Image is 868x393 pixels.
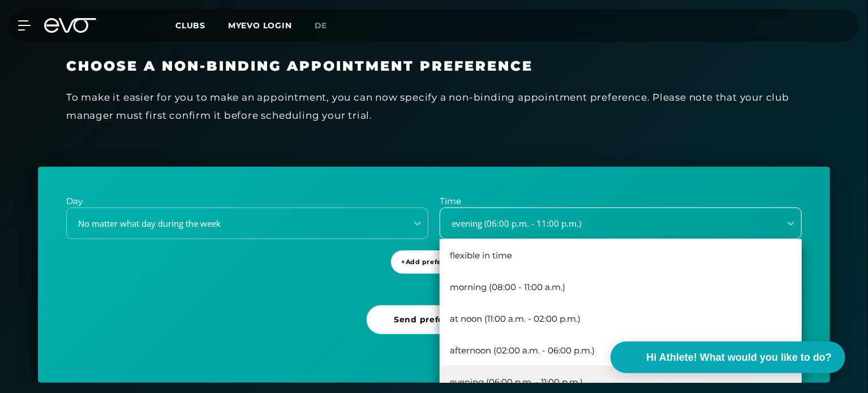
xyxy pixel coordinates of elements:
[440,195,802,208] p: Time
[391,251,476,294] a: +Add preference
[66,195,428,208] p: Day
[401,257,462,267] span: + Add preference
[66,58,533,74] strong: Choose a non-binding appointment preference
[440,239,802,271] div: flexible in time
[175,20,205,31] span: Clubs
[228,20,292,31] a: MYEVO LOGIN
[440,303,802,334] div: at noon (11:00 a.m. - 02:00 p.m.)
[66,88,802,125] div: To make it easier for you to make an appointment, you can now specify a non-binding appointment p...
[647,350,832,365] span: Hi Athlete! What would you like to do?
[315,20,328,31] span: de
[440,271,802,303] div: morning (08:00 - 11:00 a.m.)
[367,305,501,355] a: Send preference
[441,217,772,230] div: evening (06:00 p.m. - 11:00 p.m.)
[68,217,399,230] div: No matter what day during the week
[440,334,802,366] div: afternoon (02:00 a.m. - 06:00 p.m.)
[394,314,470,326] span: Send preference
[175,20,228,31] a: Clubs
[315,19,341,32] a: de
[611,342,845,373] button: Hi Athlete! What would you like to do?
